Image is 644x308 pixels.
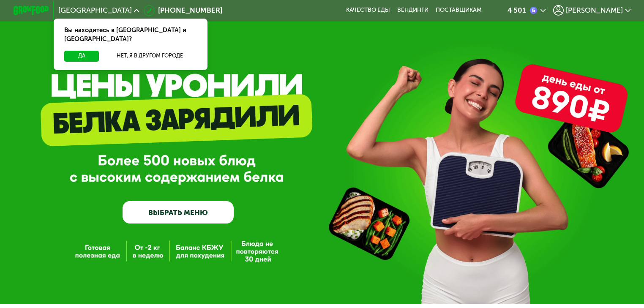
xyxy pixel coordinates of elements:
a: Вендинги [397,7,428,14]
span: [GEOGRAPHIC_DATA] [58,7,132,14]
a: Качество еды [346,7,390,14]
span: [PERSON_NAME] [566,7,623,14]
div: поставщикам [436,7,482,14]
button: Нет, я в другом городе [102,51,196,61]
button: Да [64,51,99,61]
div: 4 501 [508,7,526,14]
div: Вы находитесь в [GEOGRAPHIC_DATA] и [GEOGRAPHIC_DATA]? [54,19,207,51]
a: [PHONE_NUMBER] [144,5,222,16]
a: ВЫБРАТЬ МЕНЮ [123,201,234,224]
